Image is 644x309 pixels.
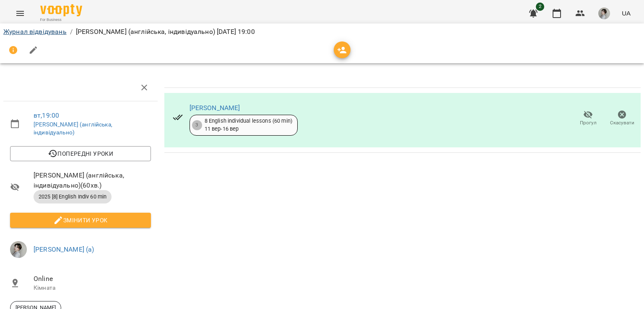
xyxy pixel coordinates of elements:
[76,27,255,37] p: [PERSON_NAME] (англійська, індивідуально) [DATE] 19:00
[192,120,202,130] div: 3
[190,104,240,112] a: [PERSON_NAME]
[598,8,610,19] img: 7bb04a996efd70e8edfe3a709af05c4b.jpg
[10,241,27,258] img: 7bb04a996efd70e8edfe3a709af05c4b.jpg
[34,170,151,190] span: [PERSON_NAME] (англійська, індивідуально) ( 60 хв. )
[536,3,544,11] span: 2
[34,274,151,284] span: Online
[618,5,634,21] button: UA
[70,27,73,37] li: /
[610,119,634,126] span: Скасувати
[622,9,631,18] span: UA
[3,28,67,36] a: Журнал відвідувань
[3,27,641,37] nav: breadcrumb
[17,149,144,159] span: Попередні уроки
[34,111,59,119] a: вт , 19:00
[10,213,151,228] button: Змінити урок
[34,245,94,253] a: [PERSON_NAME] (а)
[10,146,151,161] button: Попередні уроки
[571,107,605,130] button: Прогул
[34,284,151,292] p: Кімната
[17,215,144,225] span: Змінити урок
[580,119,597,126] span: Прогул
[40,17,82,23] span: For Business
[34,193,112,201] span: 2025 [8] English Indiv 60 min
[40,4,82,16] img: Voopty Logo
[34,121,112,136] a: [PERSON_NAME] (англійська, індивідуально)
[205,117,292,133] div: 8 English individual lessons (60 min) 11 вер - 16 вер
[605,107,639,130] button: Скасувати
[10,3,30,23] button: Menu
